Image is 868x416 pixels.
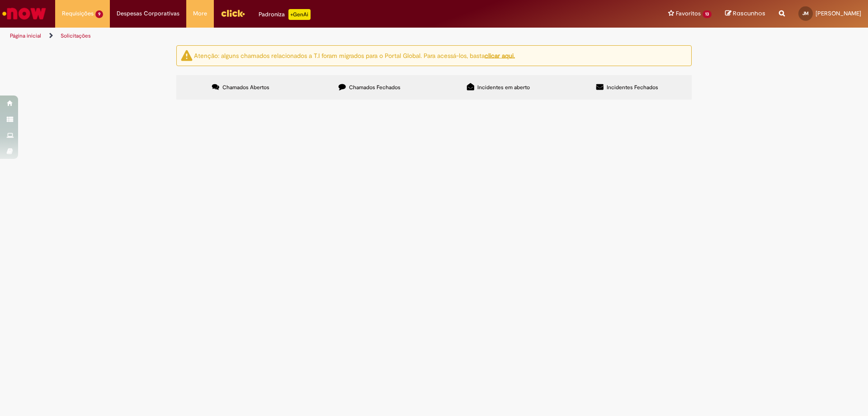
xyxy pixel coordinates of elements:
span: JM [802,10,809,16]
img: click_logo_yellow_360x200.png [221,6,245,20]
span: Requisições [62,9,94,18]
span: 13 [703,10,712,18]
span: 9 [95,10,103,18]
span: Favoritos [676,9,701,18]
span: Rascunhos [733,9,765,18]
a: clicar aqui. [485,51,515,59]
span: Despesas Corporativas [117,9,179,18]
a: Solicitações [61,32,91,39]
a: Página inicial [10,32,41,39]
p: +GenAi [288,9,311,20]
ul: Trilhas de página [7,28,572,44]
span: More [193,9,207,18]
span: Incidentes Fechados [607,84,658,91]
span: [PERSON_NAME] [816,10,861,17]
span: Chamados Abertos [222,84,269,91]
span: Chamados Fechados [349,84,401,91]
ng-bind-html: Atenção: alguns chamados relacionados a T.I foram migrados para o Portal Global. Para acessá-los,... [194,51,515,59]
div: Padroniza [259,9,311,20]
span: Incidentes em aberto [477,84,530,91]
a: Rascunhos [725,10,765,18]
img: ServiceNow [1,5,47,23]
